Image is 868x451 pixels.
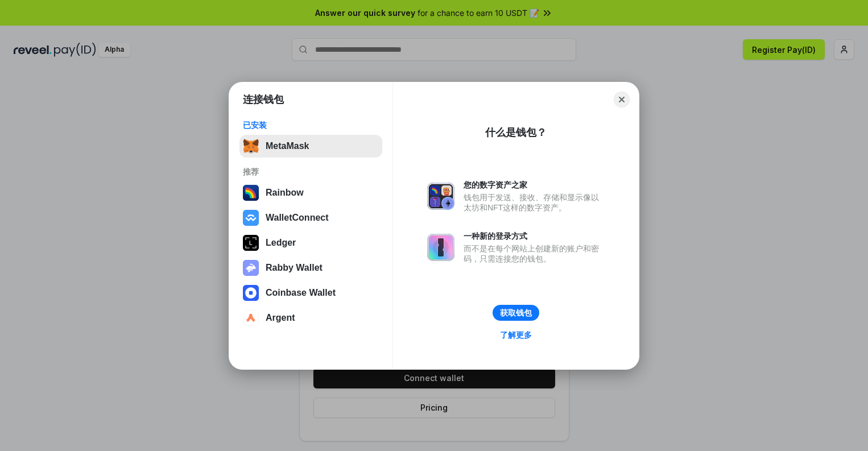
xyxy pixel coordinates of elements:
img: svg+xml,%3Csvg%20xmlns%3D%22http%3A%2F%2Fwww.w3.org%2F2000%2Fsvg%22%20width%3D%2228%22%20height%3... [243,235,259,251]
div: Argent [266,313,295,323]
div: 钱包用于发送、接收、存储和显示像以太坊和NFT这样的数字资产。 [464,192,605,213]
div: WalletConnect [266,213,329,223]
div: Rainbow [266,188,304,198]
button: Close [614,92,630,107]
button: Coinbase Wallet [239,282,382,304]
div: Coinbase Wallet [266,288,336,298]
div: 一种新的登录方式 [464,231,605,241]
button: Argent [239,307,382,329]
img: svg+xml,%3Csvg%20xmlns%3D%22http%3A%2F%2Fwww.w3.org%2F2000%2Fsvg%22%20fill%3D%22none%22%20viewBox... [243,260,259,276]
div: 而不是在每个网站上创建新的账户和密码，只需连接您的钱包。 [464,243,605,264]
div: 了解更多 [500,330,532,340]
div: 推荐 [243,167,379,177]
div: 已安装 [243,120,379,130]
div: Rabby Wallet [266,263,323,273]
button: Ledger [239,231,382,254]
img: svg+xml,%3Csvg%20width%3D%2228%22%20height%3D%2228%22%20viewBox%3D%220%200%2028%2028%22%20fill%3D... [243,285,259,301]
h1: 连接钱包 [243,93,284,106]
button: Rainbow [239,181,382,204]
a: 了解更多 [493,328,539,342]
img: svg+xml,%3Csvg%20width%3D%2228%22%20height%3D%2228%22%20viewBox%3D%220%200%2028%2028%22%20fill%3D... [243,310,259,326]
img: svg+xml,%3Csvg%20width%3D%22120%22%20height%3D%22120%22%20viewBox%3D%220%200%20120%20120%22%20fil... [243,185,259,201]
img: svg+xml,%3Csvg%20xmlns%3D%22http%3A%2F%2Fwww.w3.org%2F2000%2Fsvg%22%20fill%3D%22none%22%20viewBox... [427,183,454,210]
img: svg+xml,%3Csvg%20fill%3D%22none%22%20height%3D%2233%22%20viewBox%3D%220%200%2035%2033%22%20width%... [243,138,259,154]
button: Rabby Wallet [239,256,382,279]
button: WalletConnect [239,206,382,229]
img: svg+xml,%3Csvg%20xmlns%3D%22http%3A%2F%2Fwww.w3.org%2F2000%2Fsvg%22%20fill%3D%22none%22%20viewBox... [427,234,454,261]
button: MetaMask [239,135,382,158]
button: 获取钱包 [493,305,539,321]
div: 您的数字资产之家 [464,180,605,190]
div: Ledger [266,238,296,248]
div: MetaMask [266,141,309,151]
img: svg+xml,%3Csvg%20width%3D%2228%22%20height%3D%2228%22%20viewBox%3D%220%200%2028%2028%22%20fill%3D... [243,210,259,226]
div: 获取钱包 [500,308,532,318]
div: 什么是钱包？ [485,126,547,139]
